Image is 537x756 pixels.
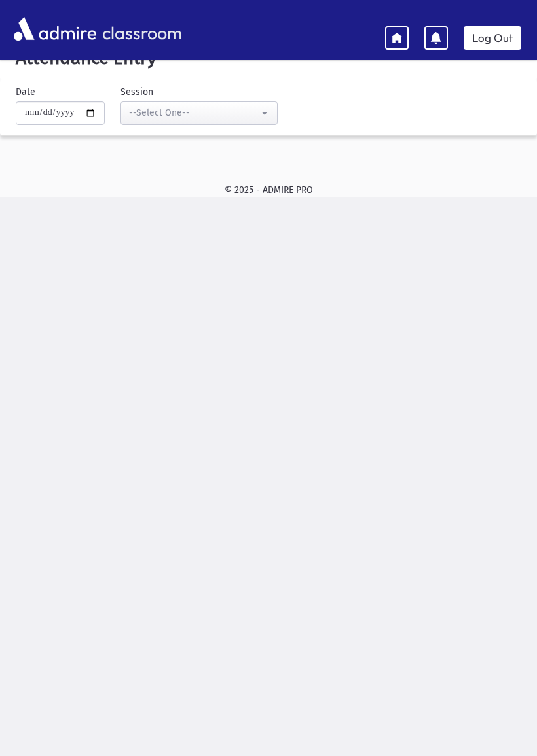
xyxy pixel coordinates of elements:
[10,14,100,44] img: AdmirePro
[120,101,278,125] button: --Select One--
[129,106,259,120] div: --Select One--
[100,12,182,46] span: classroom
[16,85,35,99] label: Date
[10,183,527,197] div: © 2025 - ADMIRE PRO
[120,85,153,99] label: Session
[464,26,521,50] a: Log Out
